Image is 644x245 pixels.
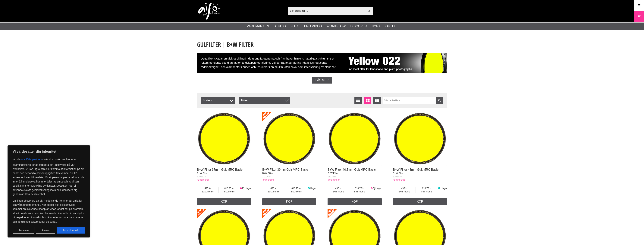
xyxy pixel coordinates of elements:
[247,24,269,29] a: Varumärken
[307,187,310,190] i: I lager
[13,156,85,196] p: Vi och använder cookies och annan spårningsteknik för att förbättra din upplevelse på vår webbpla...
[57,227,85,234] button: Acceptera alla
[328,112,382,166] img: B+W Filter 40.5mm Gult MRC Basic
[393,112,447,166] img: B+W Filter 43mm Gult MRC Basic
[416,190,438,193] span: Inkl. moms
[393,187,416,190] span: 495
[262,187,285,190] span: 495
[393,198,447,205] a: Köp
[197,187,219,190] span: 495
[197,168,243,171] a: B+W Filter 37mm Gult MRC Basic
[349,190,370,193] span: Inkl. moms
[288,8,366,14] input: Sök produkter ...
[13,199,85,224] p: Vänligen observera att ditt medgivande kommer att gälla för alla våra underdomäner. När du har ge...
[393,172,404,175] span: B+W Filter
[393,175,402,178] span: 1102636
[262,178,274,182] div: Kundbetyg: 0
[328,168,376,171] a: B+W Filter 40.5mm Gult MRC Basic
[328,198,382,205] a: Köp
[315,78,328,82] span: Läs mer
[373,187,382,190] span: Ej i lager
[393,178,405,182] div: Kundbetyg: 0
[201,97,235,104] span: Sortera
[416,187,438,190] span: 618.75
[285,190,307,193] span: Inkl. moms
[393,168,438,171] a: B+W Filter 43mm Gult MRC Basic
[197,190,219,193] span: Exkl. moms
[349,187,370,190] span: 618.75
[262,112,316,166] img: B+W Filter 39mm Gult MRC Basic
[13,227,34,234] button: Anpassa
[328,172,338,175] span: B+W Filter
[310,187,316,190] span: I lager
[242,187,251,190] span: Ej i lager
[326,24,346,29] a: Workflow
[262,190,285,193] span: Exkl. moms
[441,187,447,190] span: I lager
[197,198,251,205] a: Köp
[393,190,416,193] span: Exkl. moms
[328,187,349,190] span: 495
[291,24,299,29] a: Foto
[240,187,242,190] i: Ej i lager
[262,172,273,175] span: B+W Filter
[8,145,90,237] div: Vi värdesätter din integritet
[346,53,447,73] img: Gulfilter B+W för svartvit fotografering
[197,172,208,175] span: B+W Filter
[350,24,367,29] a: Discover
[364,97,371,104] a: Fönstervisning
[219,190,240,193] span: Inkl. moms
[328,175,336,178] span: 1102635
[262,175,271,178] span: 1102634
[197,175,206,178] span: 1102633
[198,3,221,20] img: logo.png
[285,187,307,190] span: 618.75
[438,187,441,190] i: I lager
[328,190,349,193] span: Exkl. moms
[328,178,340,182] div: Kundbetyg: 0
[239,97,290,104] div: Filter
[383,97,443,104] input: Sök i artikellista ...
[385,24,398,29] a: Outlet
[262,168,308,171] a: B+W Filter 39mm Gult MRC Basic
[20,156,42,163] button: våra 1514 partners
[354,97,362,104] a: Listvisning
[219,187,240,190] span: 618.75
[436,97,443,104] a: Filtrera
[370,187,373,190] i: Ej i lager
[372,24,381,29] a: Hyra
[197,40,447,49] h1: Gulfilter | B+W Filter
[262,198,316,205] a: Köp
[373,97,381,104] a: Utökad listvisning
[13,149,85,154] p: Vi värdesätter din integritet
[274,24,286,29] a: Studio
[304,24,322,29] a: Pro Video
[197,53,447,73] div: Detta filter skapar en diskret skillnad i de gröna färgtonerna och framhäver himlens naturliga st...
[36,227,55,234] button: Avvisa
[197,112,251,166] img: B+W Filter 37mm Gult MRC Basic
[197,178,209,182] div: Kundbetyg: 0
